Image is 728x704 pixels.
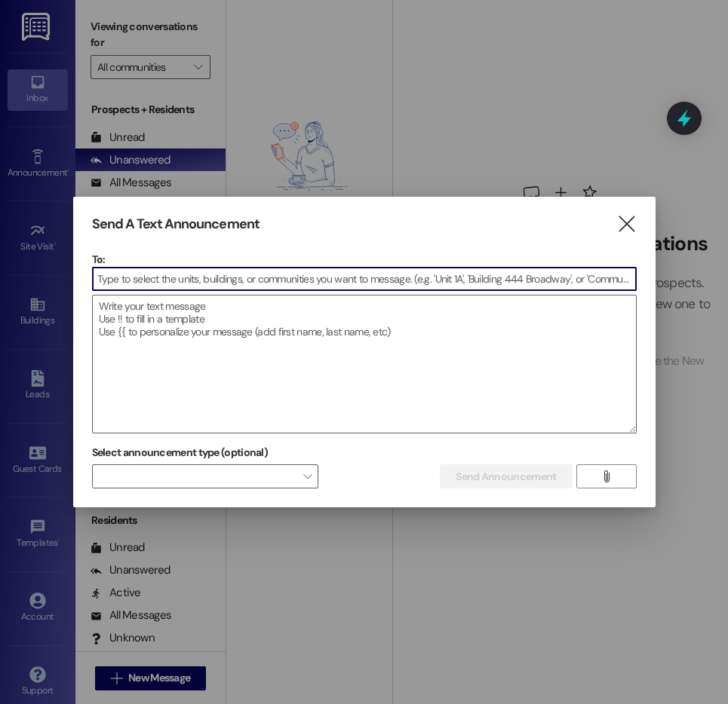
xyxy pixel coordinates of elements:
[93,268,636,290] input: Type to select the units, buildings, or communities you want to message. (e.g. 'Unit 1A', 'Buildi...
[456,469,556,485] span: Send Announcement
[92,216,260,233] h3: Send A Text Announcement
[616,216,637,232] i: 
[440,464,572,488] button: Send Announcement
[601,470,612,482] i: 
[92,441,269,464] label: Select announcement type (optional)
[92,252,637,267] p: To:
